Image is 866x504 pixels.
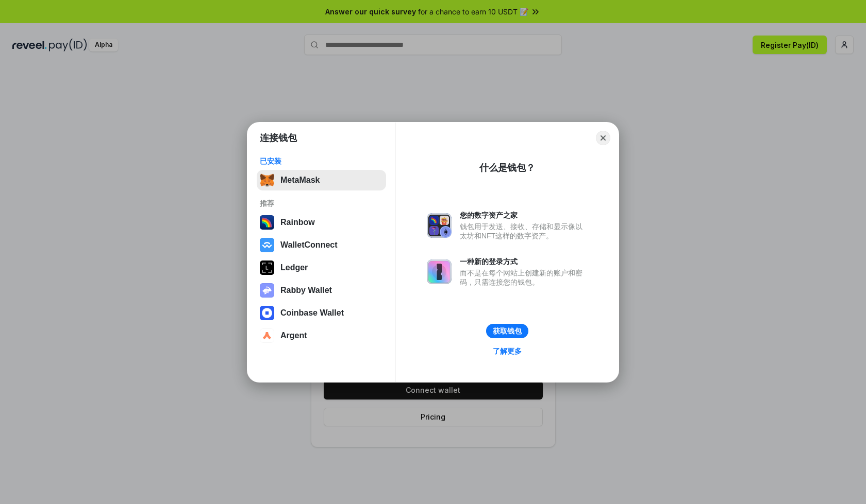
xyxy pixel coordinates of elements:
[257,170,386,190] button: MetaMask
[260,283,274,298] img: svg+xml,%3Csvg%20xmlns%3D%22http%3A%2F%2Fwww.w3.org%2F2000%2Fsvg%22%20fill%3D%22none%22%20viewBox...
[493,346,522,356] div: 了解更多
[260,328,274,343] img: svg+xml,%3Csvg%20width%3D%2228%22%20height%3D%2228%22%20viewBox%3D%220%200%2028%2028%22%20fill%3D...
[260,306,274,320] img: svg+xml,%3Csvg%20width%3D%2228%22%20height%3D%2228%22%20viewBox%3D%220%200%2028%2028%22%20fill%3D...
[493,326,522,336] div: 获取钱包
[280,263,308,272] div: Ledger
[427,213,452,238] img: svg+xml,%3Csvg%20xmlns%3D%22http%3A%2F%2Fwww.w3.org%2F2000%2Fsvg%22%20fill%3D%22none%22%20viewBox...
[260,157,383,166] div: 已安装
[460,268,588,287] div: 而不是在每个网站上创建新的账户和密码，只需连接您的钱包。
[257,303,386,323] button: Coinbase Wallet
[257,280,386,301] button: Rabby Wallet
[486,324,528,338] button: 获取钱包
[257,212,386,233] button: Rainbow
[260,199,383,208] div: 推荐
[280,308,344,318] div: Coinbase Wallet
[460,211,588,220] div: 您的数字资产之家
[460,222,588,240] div: 钱包用于发送、接收、存储和显示像以太坊和NFT这样的数字资产。
[460,257,588,266] div: 一种新的登录方式
[487,344,528,358] a: 了解更多
[596,131,610,145] button: Close
[280,331,307,340] div: Argent
[280,176,320,185] div: MetaMask
[260,173,274,187] img: svg+xml,%3Csvg%20fill%3D%22none%22%20height%3D%2233%22%20viewBox%3D%220%200%2035%2033%22%20width%...
[257,235,386,255] button: WalletConnect
[260,260,274,275] img: svg+xml,%3Csvg%20xmlns%3D%22http%3A%2F%2Fwww.w3.org%2F2000%2Fsvg%22%20width%3D%2228%22%20height%3...
[257,325,386,346] button: Argent
[280,240,338,250] div: WalletConnect
[280,286,332,295] div: Rabby Wallet
[257,257,386,278] button: Ledger
[427,259,452,284] img: svg+xml,%3Csvg%20xmlns%3D%22http%3A%2F%2Fwww.w3.org%2F2000%2Fsvg%22%20fill%3D%22none%22%20viewBox...
[479,162,535,174] div: 什么是钱包？
[260,238,274,252] img: svg+xml,%3Csvg%20width%3D%2228%22%20height%3D%2228%22%20viewBox%3D%220%200%2028%2028%22%20fill%3D...
[260,215,274,230] img: svg+xml,%3Csvg%20width%3D%22120%22%20height%3D%22120%22%20viewBox%3D%220%200%20120%20120%22%20fil...
[260,132,297,144] h1: 连接钱包
[280,218,315,227] div: Rainbow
